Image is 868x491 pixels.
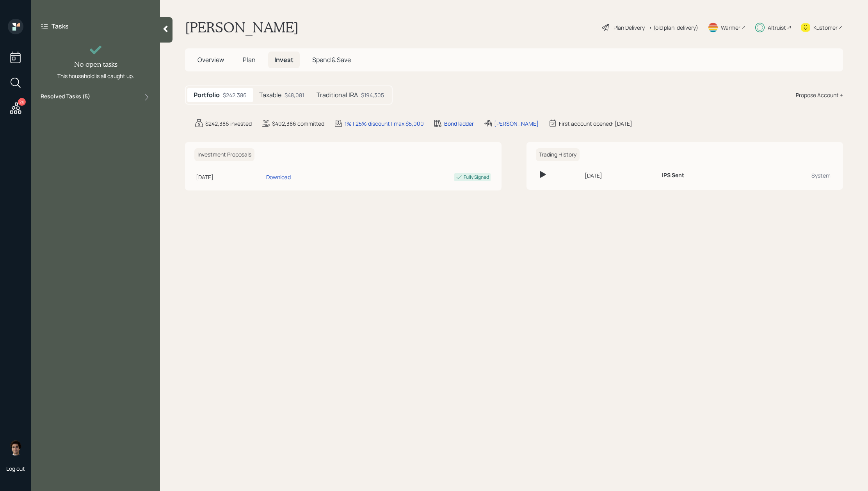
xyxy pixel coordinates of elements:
[444,119,474,128] div: Bond ladder
[266,173,291,181] div: Download
[205,119,252,128] div: $242,386 invested
[796,91,843,99] div: Propose Account +
[52,22,69,30] label: Tasks
[768,23,786,32] div: Altruist
[57,72,134,80] div: This household is all caught up.
[494,119,539,128] div: [PERSON_NAME]
[614,23,645,32] div: Plan Delivery
[285,91,304,99] div: $48,081
[536,148,580,161] h6: Trading History
[196,173,263,181] div: [DATE]
[662,172,684,179] h6: IPS Sent
[754,171,831,180] div: System
[197,55,224,64] span: Overview
[272,119,324,128] div: $402,386 committed
[223,91,247,99] div: $242,386
[585,171,656,180] div: [DATE]
[6,465,25,472] div: Log out
[18,98,26,106] div: 26
[41,93,90,102] label: Resolved Tasks ( 5 )
[8,440,23,455] img: harrison-schaefer-headshot-2.png
[74,60,117,69] h4: No open tasks
[194,148,254,161] h6: Investment Proposals
[194,91,220,99] h5: Portfolio
[649,23,698,32] div: • (old plan-delivery)
[813,23,838,32] div: Kustomer
[721,23,740,32] div: Warmer
[317,91,358,99] h5: Traditional IRA
[361,91,384,99] div: $194,305
[185,19,299,36] h1: [PERSON_NAME]
[259,91,281,99] h5: Taxable
[464,174,489,181] div: Fully Signed
[559,119,632,128] div: First account opened: [DATE]
[312,55,351,64] span: Spend & Save
[274,55,293,64] span: Invest
[345,119,424,128] div: 1% | 25% discount | max $5,000
[243,55,256,64] span: Plan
